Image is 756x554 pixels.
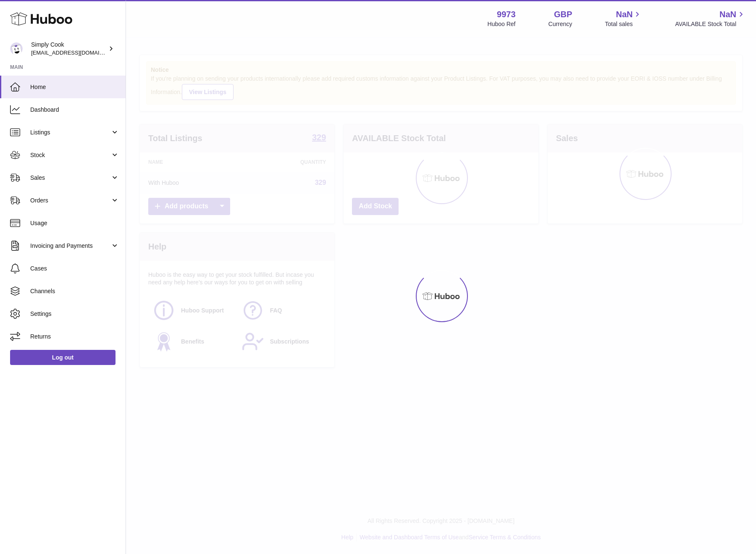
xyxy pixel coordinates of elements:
[30,219,119,227] span: Usage
[30,83,119,91] span: Home
[549,20,572,28] div: Currency
[605,9,642,28] a: NaN Total sales
[616,9,633,20] span: NaN
[605,20,642,28] span: Total sales
[10,350,115,365] a: Log out
[497,9,516,20] strong: 9973
[30,333,119,341] span: Returns
[488,20,516,28] div: Huboo Ref
[30,197,110,205] span: Orders
[675,20,746,28] span: AVAILABLE Stock Total
[30,151,110,159] span: Stock
[30,129,110,137] span: Listings
[30,310,119,318] span: Settings
[31,49,123,56] span: [EMAIL_ADDRESS][DOMAIN_NAME]
[30,265,119,273] span: Cases
[30,242,110,250] span: Invoicing and Payments
[675,9,746,28] a: NaN AVAILABLE Stock Total
[10,42,23,55] img: tech@simplycook.com
[554,9,572,20] strong: GBP
[30,287,119,295] span: Channels
[719,9,736,20] span: NaN
[30,174,110,182] span: Sales
[30,106,119,114] span: Dashboard
[31,41,107,57] div: Simply Cook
